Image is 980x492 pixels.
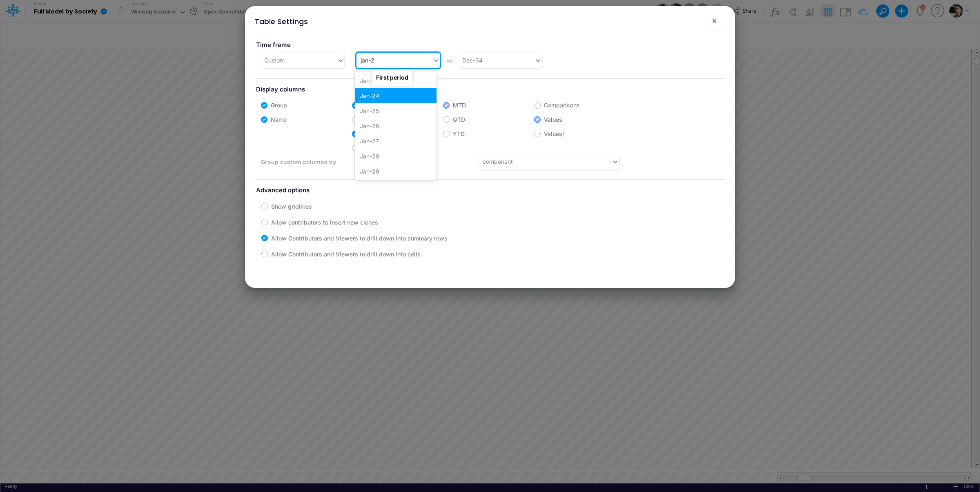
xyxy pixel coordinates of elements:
[544,101,580,109] label: Comparisons
[712,16,717,25] span: ×
[271,250,421,258] label: Allow Contributors and Viewers to drill down into cells
[453,101,466,109] label: MTD
[483,157,513,166] div: component
[355,88,437,103] div: Jan-24
[271,218,378,227] label: Allow contributors to insert new clones
[255,38,484,53] label: Time frame
[355,164,437,179] div: Jan-29
[462,56,483,65] div: Dec-34
[355,73,437,88] div: Jan-23
[264,56,285,65] div: Custom
[355,103,437,118] div: Jan-25
[544,129,564,138] label: Values/
[271,115,287,124] label: Name
[453,129,465,138] label: YTD
[255,82,725,97] label: Display columns
[355,134,437,149] div: Jan-27
[271,234,448,243] label: Allow Contributors and Viewers to drill down into summary rows
[261,158,382,166] label: Group custom columns by
[453,115,465,124] label: QTD
[376,74,408,81] strong: First period
[446,57,453,65] label: to
[255,16,308,27] div: Table Settings
[255,183,725,198] label: Advanced options
[271,101,287,109] label: Group
[271,202,312,211] label: Show gridlines
[704,11,724,31] button: Close
[355,118,437,134] div: Jan-26
[355,149,437,164] div: Jan-28
[544,115,562,124] label: Values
